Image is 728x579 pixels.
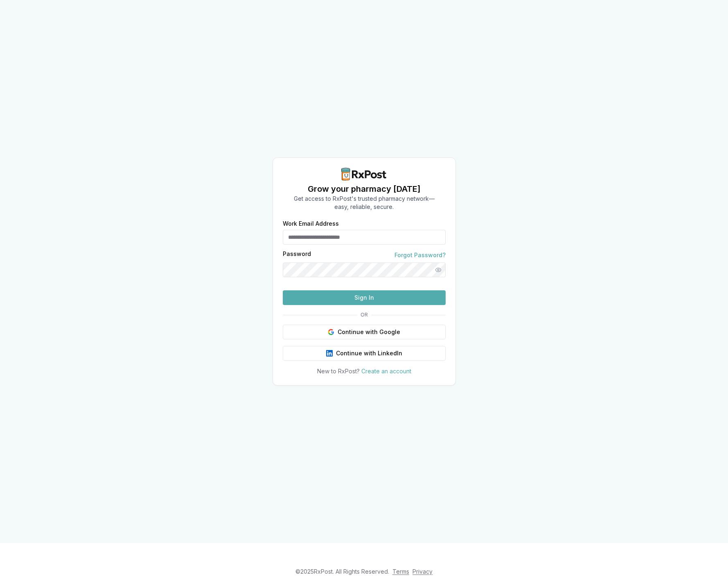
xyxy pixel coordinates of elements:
[283,251,311,259] label: Password
[394,251,446,259] a: Forgot Password?
[317,368,360,375] span: New to RxPost?
[338,168,390,181] img: RxPost Logo
[294,195,435,211] p: Get access to RxPost's trusted pharmacy network— easy, reliable, secure.
[294,183,435,195] h1: Grow your pharmacy [DATE]
[326,350,333,357] img: LinkedIn
[392,568,409,575] a: Terms
[412,568,433,575] a: Privacy
[283,346,446,361] button: Continue with LinkedIn
[361,368,411,375] a: Create an account
[357,312,371,318] span: OR
[283,325,446,339] button: Continue with Google
[283,290,446,305] button: Sign In
[283,221,446,227] label: Work Email Address
[328,329,334,335] img: Google
[431,263,446,277] button: Show password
